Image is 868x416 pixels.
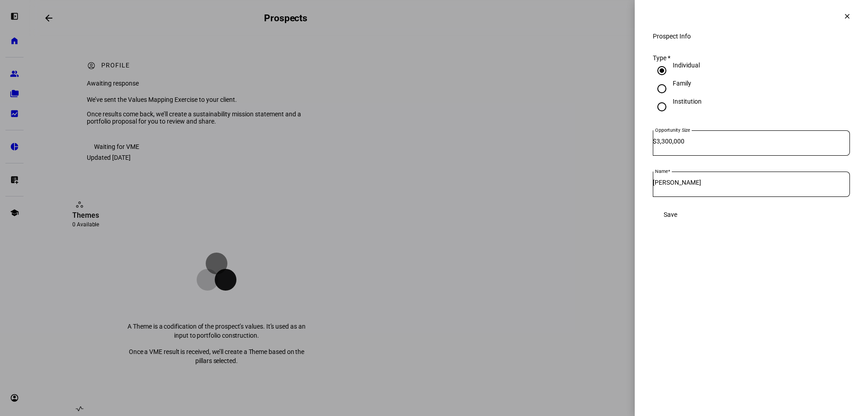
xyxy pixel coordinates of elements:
[653,206,688,224] button: Save
[673,62,700,69] div: Individual
[673,80,691,87] div: Family
[655,168,668,174] mat-label: Name
[664,211,677,218] span: Save
[673,98,702,105] div: Institution
[653,33,850,40] div: Prospect Info
[653,54,850,62] div: Type *
[655,127,690,133] mat-label: Opportunity Size
[653,138,656,145] span: $
[843,12,851,20] mat-icon: clear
